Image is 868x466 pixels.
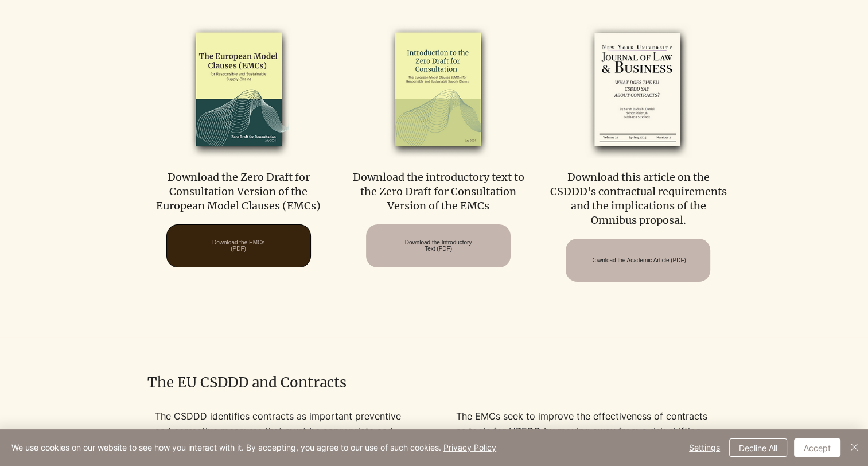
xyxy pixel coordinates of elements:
[689,439,720,456] span: Settings
[360,22,517,158] img: emcs_zero_draft_intro_2024_edited.png
[559,22,717,158] img: RCP Toolkit Cover Mockups 1 (6)_edited.png
[348,170,528,213] p: Download the introductory text to the Zero Draft for Consultation Version of the EMCs
[212,239,264,252] span: Download the EMCs (PDF)
[443,442,496,452] a: Privacy Policy
[566,239,710,282] a: Download the Academic Article (PDF)
[147,373,721,393] h2: The EU CSDDD and Contracts
[794,438,840,457] button: Accept
[847,438,861,457] button: Close
[405,239,472,252] span: Download the Introductory Text (PDF)
[548,170,729,228] p: Download this article on the CSDDD's contractual requirements and the implications of the Omnibus...
[11,442,496,453] span: We use cookies on our website to see how you interact with it. By accepting, you agree to our use...
[148,170,329,213] p: Download the Zero Draft for Consultation Version of the European Model Clauses (EMCs)
[366,224,511,267] a: Download the Introductory Text (PDF)
[847,440,861,454] img: Close
[166,224,311,267] a: Download the EMCs (PDF)
[729,438,787,457] button: Decline All
[159,22,317,158] img: EMCs-zero-draft-2024_edited.png
[590,257,686,263] span: Download the Academic Article (PDF)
